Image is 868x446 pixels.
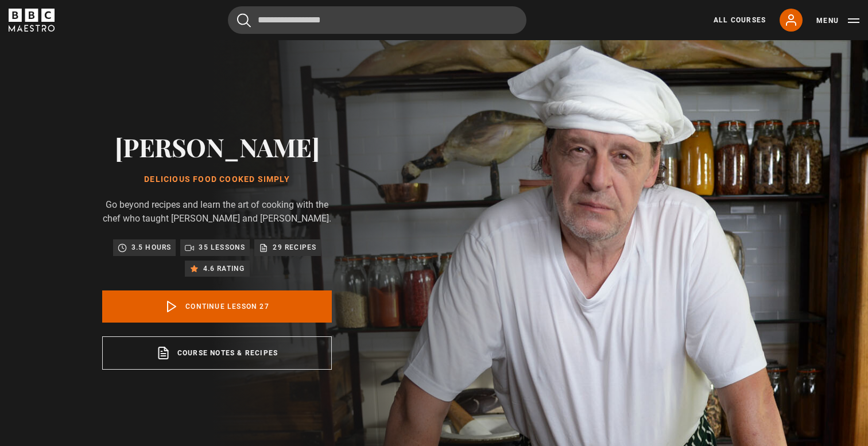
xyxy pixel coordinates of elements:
[714,15,766,25] a: All Courses
[102,132,332,161] h2: [PERSON_NAME]
[237,13,251,28] button: Submit the search query
[203,263,245,274] p: 4.6 rating
[228,6,526,34] input: Search
[102,336,332,370] a: Course notes & recipes
[131,242,172,253] p: 3.5 hours
[102,175,332,184] h1: Delicious Food Cooked Simply
[816,15,859,26] button: Toggle navigation
[102,290,332,323] a: Continue lesson 27
[273,242,316,253] p: 29 recipes
[199,242,245,253] p: 35 lessons
[9,9,55,32] svg: BBC Maestro
[102,198,332,226] p: Go beyond recipes and learn the art of cooking with the chef who taught [PERSON_NAME] and [PERSON...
